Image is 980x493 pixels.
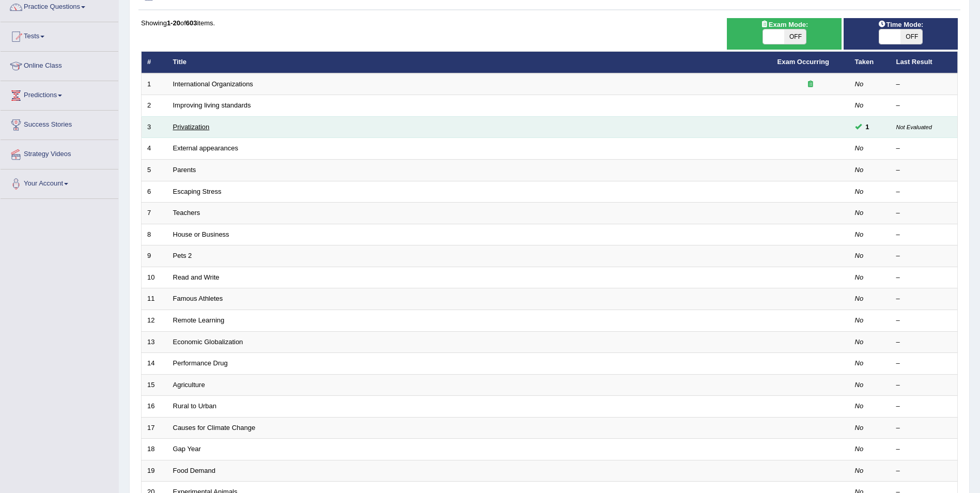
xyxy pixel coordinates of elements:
td: 10 [142,267,167,288]
a: Pets 2 [173,252,192,259]
th: Title [167,52,772,73]
span: OFF [900,29,922,44]
div: – [896,359,952,368]
td: 1 [142,73,167,95]
td: 4 [142,138,167,160]
a: Privatization [173,123,210,131]
div: Showing of items. [141,18,958,28]
a: Improving living standards [173,101,251,109]
a: Read and Write [173,273,220,281]
a: Gap Year [173,445,201,453]
td: 13 [142,331,167,353]
em: No [855,144,864,152]
a: Famous Athletes [173,295,223,302]
span: Time Mode: [874,19,927,30]
a: Agriculture [173,381,205,389]
div: – [896,337,952,347]
a: Food Demand [173,467,215,474]
td: 14 [142,353,167,375]
div: – [896,144,952,153]
td: 5 [142,160,167,181]
td: 3 [142,116,167,138]
b: 1-20 [167,19,180,27]
em: No [855,230,864,238]
div: – [896,273,952,283]
em: No [855,209,864,217]
a: Causes for Climate Change [173,424,256,432]
a: Strategy Videos [1,140,118,166]
em: No [855,402,864,410]
a: Predictions [1,81,118,107]
em: No [855,359,864,367]
th: Taken [849,52,891,73]
em: No [855,381,864,389]
a: Tests [1,22,118,48]
a: Remote Learning [173,316,225,324]
em: No [855,424,864,432]
span: OFF [784,29,806,44]
span: You can still take this question [862,121,874,132]
div: – [896,316,952,326]
th: # [142,52,167,73]
em: No [855,166,864,174]
div: – [896,294,952,304]
div: – [896,208,952,218]
em: No [855,445,864,453]
em: No [855,188,864,195]
em: No [855,467,864,474]
a: Parents [173,166,196,174]
a: Teachers [173,209,200,217]
td: 19 [142,460,167,482]
a: Exam Occurring [777,58,829,66]
td: 12 [142,310,167,331]
div: – [896,380,952,390]
td: 16 [142,396,167,418]
td: 7 [142,203,167,224]
a: House or Business [173,230,229,238]
td: 8 [142,224,167,245]
em: No [855,273,864,281]
a: Rural to Urban [173,402,217,410]
em: No [855,316,864,324]
span: Exam Mode: [756,19,812,30]
td: 15 [142,374,167,396]
b: 603 [186,19,197,27]
div: – [896,187,952,197]
div: Show exams occurring in exams [727,18,841,50]
em: No [855,338,864,346]
div: Exam occurring question [777,80,844,89]
a: Economic Globalization [173,338,243,346]
th: Last Result [891,52,958,73]
a: External appearances [173,144,238,152]
div: – [896,251,952,261]
td: 6 [142,181,167,203]
td: 11 [142,288,167,310]
div: – [896,423,952,433]
div: – [896,230,952,240]
div: – [896,466,952,476]
div: – [896,165,952,175]
a: Success Stories [1,111,118,136]
div: – [896,402,952,411]
div: – [896,444,952,454]
em: No [855,295,864,302]
a: Online Class [1,52,118,78]
a: Performance Drug [173,359,228,367]
small: Not Evaluated [896,124,932,130]
a: Your Account [1,170,118,195]
em: No [855,101,864,109]
td: 9 [142,245,167,267]
a: Escaping Stress [173,188,222,195]
a: International Organizations [173,80,253,88]
div: – [896,80,952,89]
div: – [896,101,952,111]
em: No [855,80,864,88]
em: No [855,252,864,259]
td: 18 [142,439,167,460]
td: 17 [142,417,167,439]
td: 2 [142,95,167,117]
